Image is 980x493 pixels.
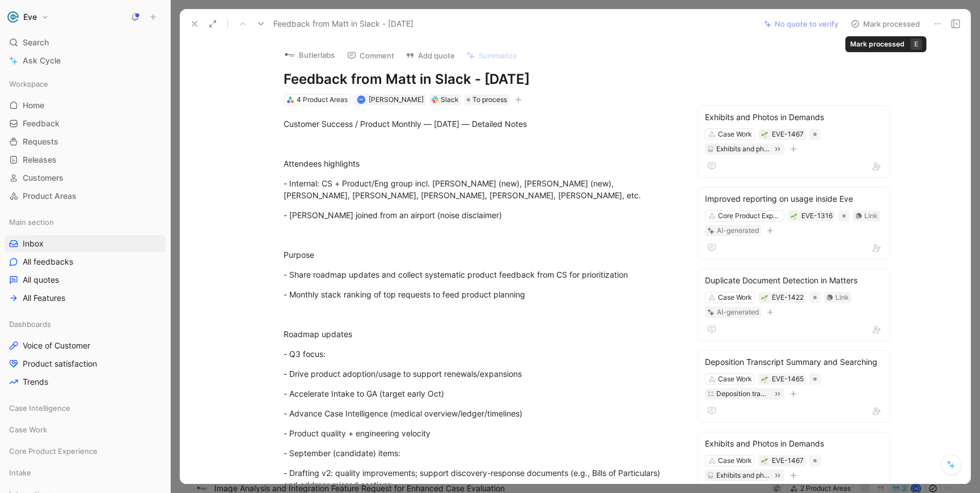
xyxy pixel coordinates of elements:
button: logoButlerlabs [279,46,340,63]
div: Case Intelligence [5,399,166,420]
a: Home [5,97,166,114]
span: Ask Cycle [23,54,61,67]
div: Main sectionInboxAll feedbacksAll quotesAll Features [5,214,166,307]
button: EveEve [5,9,52,25]
a: All quotes [5,271,166,288]
div: - Internal: CS + Product/Eng group incl. [PERSON_NAME] (new), [PERSON_NAME] (new), [PERSON_NAME],... [284,177,676,201]
div: Core Product Experience [718,210,782,222]
span: Trends [23,376,48,388]
span: Workspace [9,78,48,90]
div: Intake [5,464,166,484]
a: Trends [5,373,166,390]
div: Exhibits and Photos in Demands [705,110,883,124]
div: Case Work [718,373,752,385]
div: Improved reporting on usage inside Eve [705,192,883,206]
h1: Eve [23,12,37,22]
img: 🌱 [761,458,768,465]
span: Home [23,100,44,111]
span: Customers [23,172,64,184]
div: - Advance Case Intelligence (medical overview/ledger/timelines) [284,407,676,419]
div: Exhibits and photos in demands [716,470,770,481]
button: 🌱 [761,294,768,301]
div: 🌱 [761,130,768,138]
div: Workspace [5,75,166,92]
div: - Q3 focus: [284,348,676,360]
div: - Share roadmap updates and collect systematic product feedback from CS for prioritization [284,269,676,280]
div: Case Work [5,421,166,438]
div: - Product quality + engineering velocity [284,427,676,439]
div: EVE-1467 [772,129,804,140]
div: - Drafting v2: quality improvements; support discovery-response documents (e.g., Bills of Particu... [284,467,676,491]
button: Comment [342,48,399,63]
span: To process [472,94,507,105]
div: Link [864,210,878,222]
span: All feedbacks [23,256,73,267]
div: Exhibits and photos in demands [716,143,770,155]
div: Exhibits and Photos in Demands [705,437,883,450]
button: No quote to verify [759,16,843,32]
span: Voice of Customer [23,340,90,351]
img: 🌱 [791,213,797,220]
img: Eve [7,11,19,23]
span: Case Intelligence [9,402,70,414]
button: Summarize [461,48,522,63]
a: Feedback [5,115,166,132]
span: Summarize [479,50,517,61]
div: EVE-1465 [772,373,804,385]
div: M [358,97,364,103]
div: Core Product Experience [5,443,166,460]
a: Product Areas [5,188,166,205]
div: Purpose [284,249,676,261]
button: Add quote [400,48,460,63]
div: Case Work [5,421,166,441]
span: All quotes [23,274,59,286]
a: Requests [5,133,166,150]
div: AI-generated [717,225,759,236]
div: Deposition transcript summary and searching [716,388,770,399]
div: Case Work [718,292,752,303]
div: Case Work [718,455,752,466]
div: Core Product Experience [5,443,166,463]
div: Slack [441,94,459,105]
button: 🌱 [790,212,798,220]
div: EVE-1422 [772,292,804,303]
div: 🌱 [761,375,768,383]
div: - [PERSON_NAME] joined from an airport (noise disclaimer) [284,209,676,221]
div: E [911,39,922,50]
span: Main section [9,216,54,228]
div: Link [835,292,849,303]
div: Roadmap updates [284,328,676,340]
div: EVE-1316 [801,210,833,222]
div: Case Work [718,129,752,140]
a: Voice of Customer [5,337,166,354]
div: 🌱 [761,457,768,465]
a: Ask Cycle [5,52,166,69]
img: logo [284,49,295,61]
div: - September (candidate) items: [284,447,676,459]
div: AI-generated [717,307,759,318]
a: Customers [5,169,166,186]
div: 4 Product Areas [297,94,348,105]
div: Deposition Transcript Summary and Searching [705,355,883,369]
div: Search [5,34,166,51]
span: Search [23,36,49,49]
div: - Monthly stack ranking of top requests to feed product planning [284,288,676,300]
img: 🌱 [761,376,768,383]
img: 🌱 [761,131,768,138]
div: To process [464,94,509,105]
div: Main section [5,214,166,231]
span: Case Work [9,424,47,435]
a: Product satisfaction [5,355,166,372]
span: Feedback from Matt in Slack - [DATE] [273,17,413,31]
div: - Accelerate Intake to GA (target early Oct) [284,388,676,399]
span: Releases [23,154,57,165]
div: Intake [5,464,166,481]
span: All Features [23,292,65,304]
a: Inbox [5,235,166,252]
span: Intake [9,467,31,478]
span: [PERSON_NAME] [369,95,424,104]
div: Dashboards [5,316,166,333]
span: Dashboards [9,318,51,330]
